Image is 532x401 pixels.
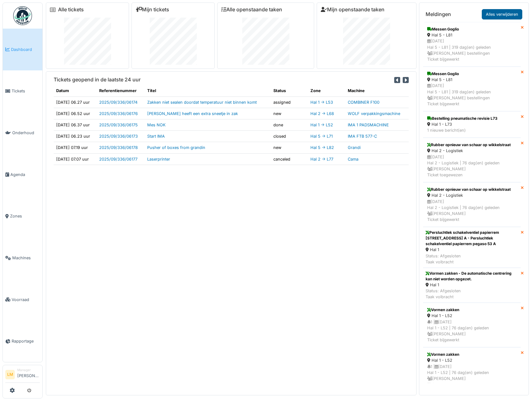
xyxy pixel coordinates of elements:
a: Vormen zakken - De automatische centrering kan niet worden opgezet. Hal 1 Status: AfgeslotenTaak ... [423,268,521,303]
div: Rubber opnieuw van schaar op wikkelstraat [427,142,517,148]
a: Cama [348,157,358,162]
a: Persluchtlek schakelventiel papierrem [STREET_ADDRESS] A - Persluchtlek schakelventiel papierrem ... [423,227,521,268]
a: Mijn openstaande taken [321,7,384,13]
div: Vormen zakken [427,352,517,357]
td: closed [271,131,308,142]
span: Machines [12,255,40,261]
a: 2025/09/336/06174 [99,100,137,105]
div: Messen Goglio [427,26,517,32]
a: Onderhoud [3,112,42,154]
td: [DATE] 06.37 uur [54,119,97,130]
a: Hal 5 -> L71 [310,134,333,139]
div: Hal 1 - L73 [427,121,517,127]
div: [DATE] Hal 2 - Logistiek | 76 dag(en) geleden [PERSON_NAME] Ticket toegewezen [427,154,517,178]
th: Referentienummer [97,85,145,96]
div: Hal 2 - Logistiek [427,148,517,154]
td: done [271,119,308,130]
div: Bestelling pneumatische revisie L73 [427,116,517,121]
a: Laserprinter [147,157,170,162]
td: [DATE] 06.27 uur [54,96,97,108]
a: Mes NOK [147,123,166,127]
a: WOLF verpakkingsmachine [348,111,400,116]
td: new [271,108,308,119]
div: Manager [17,368,40,372]
img: Badge_color-CXgf-gQk.svg [13,6,32,25]
div: [DATE] Hal 5 - L81 | 319 dag(en) geleden [PERSON_NAME] bestellingen Ticket bijgewerkt [427,83,517,107]
a: Voorraad [3,279,42,321]
a: Mijn tickets [136,7,169,13]
th: Machine [345,85,409,96]
span: Rapportage [12,338,40,344]
a: 2025/09/336/06175 [99,123,138,127]
div: Hal 5 - L81 [427,32,517,38]
a: Pusher of boxes from grandin [147,145,205,150]
div: [DATE] Hal 2 - Logistiek | 76 dag(en) geleden [PERSON_NAME] Ticket bijgewerkt [427,199,517,223]
div: [DATE] Hal 5 - L81 | 319 dag(en) geleden [PERSON_NAME] bestellingen Ticket bijgewerkt [427,38,517,62]
a: Rapportage [3,321,42,362]
a: Hal 1 -> L52 [310,123,333,127]
a: LM Manager[PERSON_NAME] [5,368,40,383]
a: COMBINER F100 [348,100,379,105]
a: 2025/09/336/06177 [99,157,137,162]
a: Zakken niet sealen doordat temperatuur niet binnen komt [147,100,257,105]
div: Persluchtlek schakelventiel papierrem [STREET_ADDRESS] A - Persluchtlek schakelventiel papierrem ... [426,230,518,247]
a: 2025/09/336/06178 [99,145,138,150]
div: Status: Afgesloten Taak volbracht [426,288,518,300]
a: Hal 2 -> L68 [310,111,334,116]
th: Datum [54,85,97,96]
li: [PERSON_NAME] [17,368,40,381]
div: Hal 5 - L81 [427,77,517,83]
span: Tickets [12,88,40,94]
a: Start IMA [147,134,165,139]
span: Agenda [10,172,40,178]
a: Zones [3,195,42,237]
div: Vormen zakken - De automatische centrering kan niet worden opgezet. [426,271,518,282]
h6: Tickets geopend in de laatste 24 uur [54,77,141,83]
td: [DATE] 06.52 uur [54,108,97,119]
a: Hal 2 -> L77 [310,157,333,162]
a: Bestelling pneumatische revisie L73 Hal 1 - L73 1 nieuwe bericht(en) [423,111,521,138]
div: Hal 1 [426,247,518,253]
div: Hal 1 - L52 [427,313,517,319]
a: Dashboard [3,29,42,70]
td: new [271,142,308,153]
a: 2025/09/336/06173 [99,134,138,139]
a: IMA 1 PADSMACHINE [348,123,389,127]
div: Vormen zakken [427,307,517,313]
div: Hal 1 [426,282,518,288]
a: IMA FTB 577-C [348,134,377,139]
span: Voorraad [12,297,40,303]
a: 2025/09/336/06176 [99,111,138,116]
a: Hal 5 -> L82 [310,145,334,150]
div: 1 | [DATE] Hal 1 - L52 | 76 dag(en) geleden [PERSON_NAME] Ticket toegewezen [427,364,517,388]
div: Hal 1 - L52 [427,357,517,363]
a: Rubber opnieuw van schaar op wikkelstraat Hal 2 - Logistiek [DATE]Hal 2 - Logistiek | 76 dag(en) ... [423,182,521,227]
span: Dashboard [11,47,40,52]
div: Status: Afgesloten Taak volbracht [426,253,518,265]
span: Onderhoud [12,130,40,136]
span: Zones [10,213,40,219]
a: Hal 1 -> L53 [310,100,333,105]
td: assigned [271,96,308,108]
th: Titel [145,85,271,96]
a: Messen Goglio Hal 5 - L81 [DATE]Hal 5 - L81 | 319 dag(en) geleden [PERSON_NAME] bestellingenTicke... [423,67,521,111]
div: 1 nieuwe bericht(en) [427,127,517,133]
a: Alle tickets [58,7,84,13]
th: Status [271,85,308,96]
a: Messen Goglio Hal 5 - L81 [DATE]Hal 5 - L81 | 319 dag(en) geleden [PERSON_NAME] bestellingenTicke... [423,22,521,67]
a: Alles verwijderen [482,9,522,19]
div: Messen Goglio [427,71,517,77]
a: Alle openstaande taken [221,7,282,13]
a: Rubber opnieuw van schaar op wikkelstraat Hal 2 - Logistiek [DATE]Hal 2 - Logistiek | 76 dag(en) ... [423,138,521,182]
li: LM [5,370,15,379]
h6: Meldingen [426,11,451,17]
a: Vormen zakken Hal 1 - L52 1 |[DATE]Hal 1 - L52 | 76 dag(en) geleden [PERSON_NAME]Ticket bijgewerkt [423,303,521,347]
a: Vormen zakken Hal 1 - L52 1 |[DATE]Hal 1 - L52 | 76 dag(en) geleden [PERSON_NAME]Ticket toegewezen [423,347,521,392]
td: [DATE] 06.23 uur [54,131,97,142]
td: [DATE] 07.19 uur [54,142,97,153]
th: Zone [308,85,345,96]
a: Machines [3,237,42,279]
div: Rubber opnieuw van schaar op wikkelstraat [427,187,517,192]
div: 1 | [DATE] Hal 1 - L52 | 76 dag(en) geleden [PERSON_NAME] Ticket bijgewerkt [427,319,517,343]
td: canceled [271,153,308,165]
